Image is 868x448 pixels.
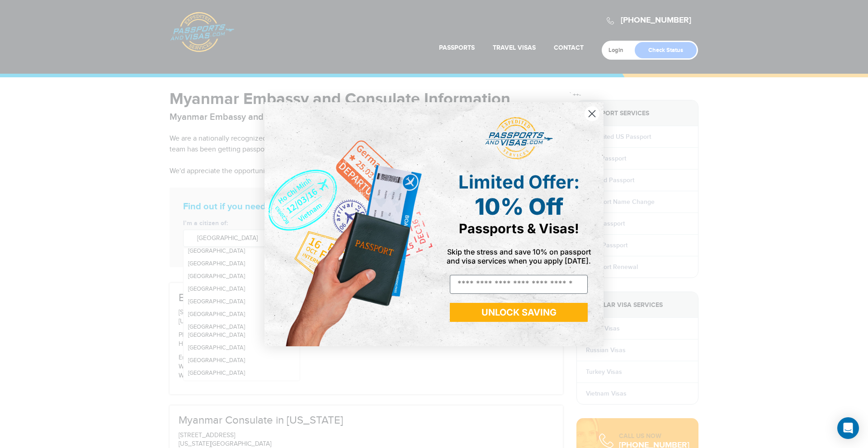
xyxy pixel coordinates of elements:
[475,193,563,220] span: 10% Off
[458,171,580,193] span: Limited Offer:
[485,117,553,160] img: passports and visas
[584,106,600,122] button: Close dialog
[447,247,591,265] span: Skip the stress and save 10% on passport and visa services when you apply [DATE].
[837,417,859,439] div: Open Intercom Messenger
[450,303,588,322] button: UNLOCK SAVING
[459,221,579,236] span: Passports & Visas!
[264,102,434,346] img: de9cda0d-0715-46ca-9a25-073762a91ba7.png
